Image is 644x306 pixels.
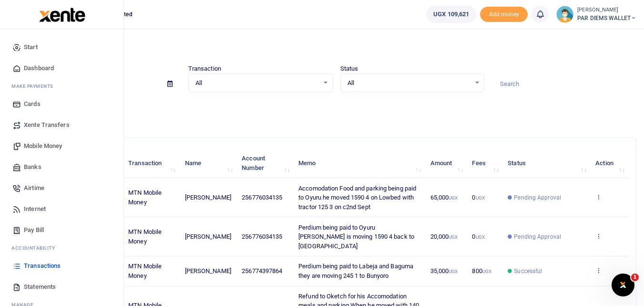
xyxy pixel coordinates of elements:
[8,255,116,276] a: Transactions
[577,14,636,22] span: PAR DIEMS WALLET
[242,233,282,240] span: 256776034135
[24,141,62,151] span: Mobile Money
[19,244,55,252] span: countability
[422,6,480,23] li: Wallet ballance
[467,148,502,178] th: Fees: activate to sort column ascending
[426,6,476,23] a: UGX 109,621
[195,78,319,88] span: All
[24,261,61,271] span: Transactions
[449,269,458,274] small: UGX
[8,37,116,58] a: Start
[8,79,116,94] li: M
[8,199,116,220] a: Internet
[24,42,38,52] span: Start
[472,233,484,240] span: 0
[24,204,46,214] span: Internet
[128,189,162,206] span: MTN Mobile Money
[476,195,485,200] small: UGX
[123,148,179,178] th: Transaction: activate to sort column ascending
[472,194,484,201] span: 0
[298,185,416,211] span: Accomodation Food and parking being paid to Oyuru he moved 1590 4 on Lowbed with tractor 125 3 on...
[433,10,469,19] span: UGX 109,621
[449,195,458,200] small: UGX
[631,274,639,281] span: 1
[188,64,221,74] label: Transaction
[514,232,561,241] span: Pending Approval
[24,282,56,292] span: Statements
[480,7,528,22] span: Add money
[514,267,542,275] span: Successful
[8,220,116,241] a: Pay Bill
[8,115,116,136] a: Xente Transfers
[8,276,116,297] a: Statements
[8,157,116,178] a: Banks
[179,148,236,178] th: Name: activate to sort column ascending
[425,148,467,178] th: Amount: activate to sort column ascending
[24,183,44,193] span: Airtime
[185,267,231,274] span: [PERSON_NAME]
[185,233,231,240] span: [PERSON_NAME]
[590,148,628,178] th: Action: activate to sort column ascending
[24,162,41,172] span: Banks
[480,10,528,17] a: Add money
[8,58,116,79] a: Dashboard
[556,6,636,23] a: profile-user [PERSON_NAME] PAR DIEMS WALLET
[556,6,573,23] img: profile-user
[8,136,116,157] a: Mobile Money
[24,99,41,109] span: Cards
[38,11,85,18] a: logo-small logo-large logo-large
[298,224,414,250] span: Perdium being paid to Oyuru [PERSON_NAME] is moving 1590 4 back to [GEOGRAPHIC_DATA]
[348,78,471,88] span: All
[340,64,358,74] label: Status
[36,41,636,52] h4: Transactions
[476,234,485,240] small: UGX
[293,148,425,178] th: Memo: activate to sort column ascending
[514,193,561,202] span: Pending Approval
[36,104,636,114] p: Download
[128,228,162,245] span: MTN Mobile Money
[24,63,54,73] span: Dashboard
[430,267,458,274] span: 35,000
[502,148,590,178] th: Status: activate to sort column ascending
[8,178,116,199] a: Airtime
[612,274,634,296] iframe: Intercom live chat
[482,269,491,274] small: UGX
[430,194,458,201] span: 65,000
[24,225,44,235] span: Pay Bill
[492,76,636,92] input: Search
[8,94,116,115] a: Cards
[480,7,528,22] li: Toup your wallet
[577,6,636,14] small: [PERSON_NAME]
[430,233,458,240] span: 20,000
[449,234,458,240] small: UGX
[185,194,231,201] span: [PERSON_NAME]
[472,267,491,274] span: 800
[242,267,282,274] span: 256774397864
[236,148,293,178] th: Account Number: activate to sort column ascending
[16,83,53,90] span: ake Payments
[24,120,70,130] span: Xente Transfers
[242,194,282,201] span: 256776034135
[298,263,413,279] span: Perdium being paid to Labeja and Baguma they are moving 245 1 to Bunyoro
[128,263,162,279] span: MTN Mobile Money
[8,241,116,255] li: Ac
[39,8,85,22] img: logo-large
